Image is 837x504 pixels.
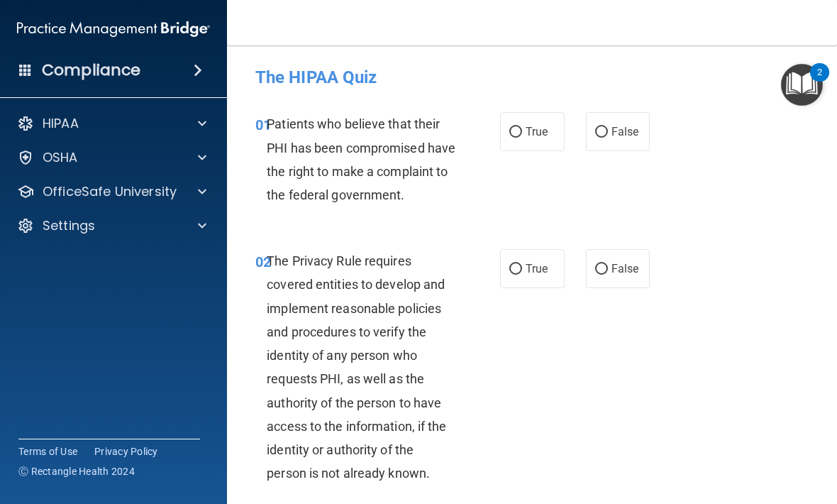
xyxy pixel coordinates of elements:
span: False [611,262,639,275]
img: PMB logo [17,15,210,43]
input: False [595,264,608,275]
input: True [509,264,522,275]
span: Ⓒ Rectangle Health 2024 [18,464,135,478]
span: Patients who believe that their PHI has been compromised have the right to make a complaint to th... [267,116,455,202]
a: OfficeSafe University [17,183,206,200]
a: Terms of Use [18,444,77,459]
h4: The HIPAA Quiz [255,68,809,87]
a: Privacy Policy [94,444,158,459]
p: OfficeSafe University [43,183,177,200]
input: False [595,127,608,138]
p: HIPAA [43,115,79,132]
p: OSHA [43,149,78,166]
div: 2 [817,72,822,91]
span: True [526,262,548,275]
a: OSHA [17,149,206,166]
input: True [509,127,522,138]
span: False [611,125,639,138]
span: 01 [255,116,271,133]
h4: Compliance [42,60,140,80]
a: Settings [17,217,206,234]
span: True [526,125,548,138]
button: Open Resource Center, 2 new notifications [781,64,823,106]
a: HIPAA [17,115,206,132]
span: The Privacy Rule requires covered entities to develop and implement reasonable policies and proce... [267,253,446,481]
span: 02 [255,253,271,270]
p: Settings [43,217,95,234]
